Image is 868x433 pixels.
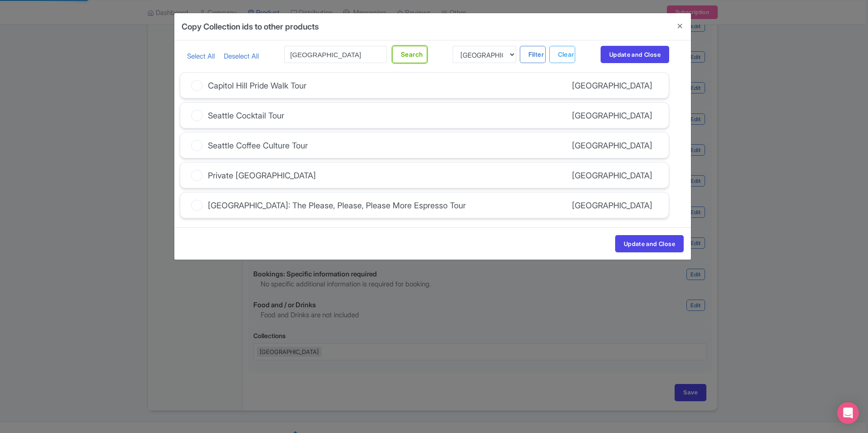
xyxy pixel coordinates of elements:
button: Search [392,46,427,63]
div: [GEOGRAPHIC_DATA] [572,199,652,212]
div: [GEOGRAPHIC_DATA] [572,169,652,182]
div: [GEOGRAPHIC_DATA] [572,109,652,122]
div: Copy Collection ids to other products [182,20,319,33]
input: Search products... [284,46,387,63]
button: Update and Close [615,235,684,252]
div: [GEOGRAPHIC_DATA]: The Please, Please, Please More Espresso Tour [208,199,466,212]
div: Seattle Coffee Culture Tour [208,139,308,152]
div: Capitol Hill Pride Walk Tour [208,79,306,92]
button: Filter [520,46,546,63]
button: Close [669,13,691,39]
div: Open Intercom Messenger [837,402,859,424]
div: Private [GEOGRAPHIC_DATA] [208,169,316,182]
div: Seattle Cocktail Tour [208,109,284,122]
div: [GEOGRAPHIC_DATA] [572,79,652,92]
a: Select All [187,52,215,60]
button: Clear [549,46,575,63]
a: Deselect All [224,52,259,60]
button: Update and Close [601,46,669,63]
div: [GEOGRAPHIC_DATA] [572,139,652,152]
